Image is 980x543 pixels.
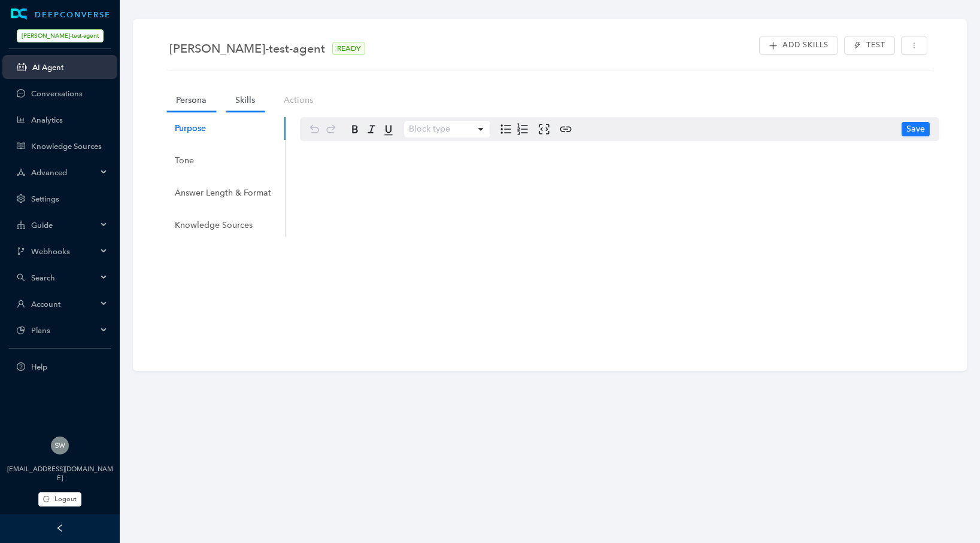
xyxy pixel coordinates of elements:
button: Create link [557,121,574,138]
div: toggle group [497,121,531,138]
span: more [911,42,918,49]
button: Bold [347,121,363,138]
button: more [901,36,927,55]
button: Bulleted list [497,121,514,138]
span: Account [31,300,97,309]
button: Numbered list [514,121,531,138]
a: Actions [274,89,323,111]
img: 8f53adfe9b79da45960852b5ce3c666f [51,437,69,454]
button: Underline [380,121,397,138]
div: Purpose [175,122,206,135]
span: Save [906,123,925,136]
span: branches [17,247,25,255]
span: Help [31,362,108,371]
div: Knowledge Sources [175,219,253,232]
span: Guide [31,221,97,230]
span: Plans [31,326,97,335]
span: Webhooks [31,247,97,256]
span: Add Skills [782,39,829,51]
span: Logout [54,494,77,504]
div: editable markdown [300,141,939,178]
button: Block type [404,121,490,138]
span: Test [866,39,885,51]
button: Save [902,122,930,136]
div: Answer Length & Format [175,187,271,200]
button: Logout [38,492,81,507]
span: thunderbolt [854,42,861,49]
span: deployment-unit [17,168,25,176]
span: question-circle [17,362,25,371]
a: Conversations [31,89,108,98]
button: plusAdd Skills [759,36,838,55]
span: Search [31,273,97,282]
a: LogoDEEPCONVERSE [2,8,117,20]
a: Analytics [31,115,108,124]
a: Settings [31,194,108,203]
a: Persona [166,89,216,111]
span: pie-chart [17,326,25,334]
span: user [17,300,25,308]
span: READY [332,42,365,55]
span: logout [43,496,50,502]
span: [PERSON_NAME]-test-agent [17,29,104,42]
a: Skills [226,89,265,111]
span: anish-test-agent [169,39,325,58]
button: thunderboltTest [844,36,894,55]
div: Tone [175,154,194,167]
a: AI Agent [32,63,108,72]
button: Italic [363,121,380,138]
span: Advanced [31,168,97,177]
a: Knowledge Sources [31,142,108,151]
span: search [17,273,25,282]
span: plus [769,41,778,50]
